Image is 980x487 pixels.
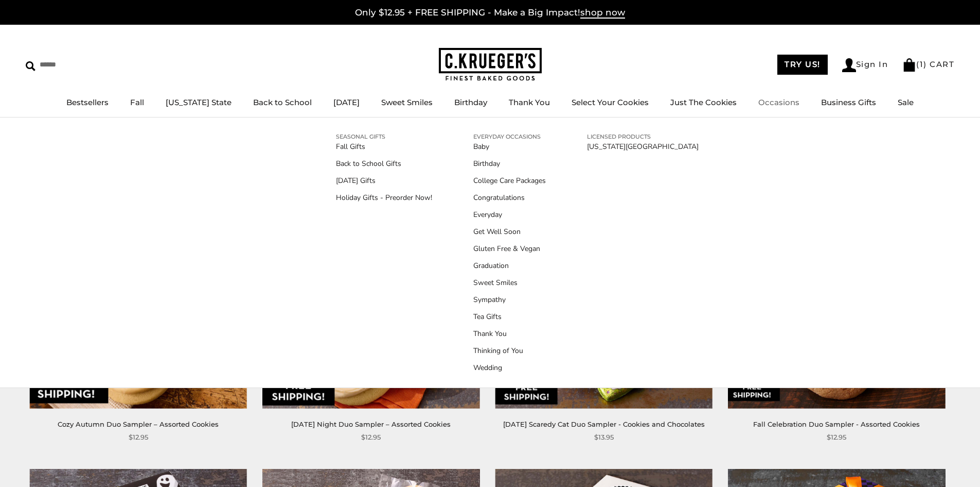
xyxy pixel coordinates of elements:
a: Baby [473,141,546,152]
a: LICENSED PRODUCTS [587,132,699,141]
a: Thank You [509,97,550,107]
a: Just The Cookies [670,97,737,107]
a: Only $12.95 + FREE SHIPPING - Make a Big Impact!shop now [355,7,625,19]
span: $12.95 [827,432,846,443]
a: Get Well Soon [473,226,546,237]
img: C.KRUEGER'S [439,48,542,81]
a: Thank You [473,328,546,339]
a: Everyday [473,209,546,220]
input: Search [26,57,148,73]
a: Sweet Smiles [473,277,546,288]
a: Occasions [758,97,799,107]
a: Back to School Gifts [336,158,432,169]
a: Gluten Free & Vegan [473,243,546,254]
a: Back to School [253,97,312,107]
a: Sweet Smiles [381,97,433,107]
a: [US_STATE] State [166,97,231,107]
a: [DATE] [333,97,360,107]
a: [DATE] Night Duo Sampler – Assorted Cookies [291,420,451,428]
a: College Care Packages [473,175,546,186]
a: Wedding [473,362,546,373]
span: $12.95 [361,432,381,443]
a: Sign In [842,58,888,72]
a: Cozy Autumn Duo Sampler – Assorted Cookies [58,420,219,428]
a: Fall Gifts [336,141,432,152]
a: [US_STATE][GEOGRAPHIC_DATA] [587,141,699,152]
a: Thinking of You [473,345,546,356]
a: Bestsellers [66,97,109,107]
a: [DATE] Scaredy Cat Duo Sampler - Cookies and Chocolates [503,420,705,428]
img: Account [842,58,856,72]
img: Search [26,61,35,71]
a: Sale [898,97,914,107]
span: shop now [580,7,625,19]
span: $12.95 [129,432,148,443]
span: 1 [920,59,924,69]
a: Graduation [473,260,546,271]
a: Sympathy [473,294,546,305]
a: Fall Celebration Duo Sampler - Assorted Cookies [753,420,920,428]
a: Select Your Cookies [572,97,649,107]
a: TRY US! [777,55,828,75]
a: Birthday [454,97,487,107]
a: Congratulations [473,192,546,203]
a: Birthday [473,158,546,169]
a: Holiday Gifts - Preorder Now! [336,192,432,203]
a: (1) CART [902,59,954,69]
span: $13.95 [594,432,614,443]
a: [DATE] Gifts [336,175,432,186]
a: Tea Gifts [473,311,546,322]
a: SEASONAL GIFTS [336,132,432,141]
img: Bag [902,58,916,72]
a: EVERYDAY OCCASIONS [473,132,546,141]
a: Business Gifts [821,97,876,107]
a: Fall [130,97,144,107]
